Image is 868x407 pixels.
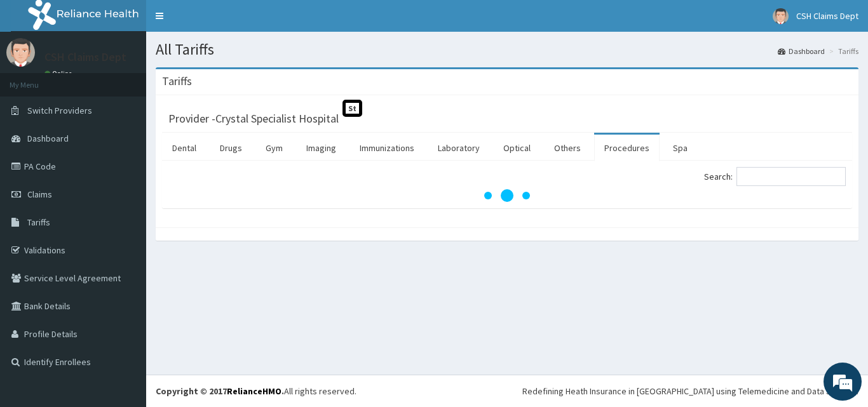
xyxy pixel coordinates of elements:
a: Immunizations [349,135,424,161]
a: Procedures [594,135,660,161]
svg: audio-loading [482,170,532,221]
span: St [342,100,362,117]
span: Dashboard [27,133,69,144]
a: Optical [493,135,541,161]
a: Imaging [296,135,346,161]
h3: Provider - Crystal Specialist Hospital [168,113,339,124]
span: Claims [27,189,52,200]
span: Tariffs [27,217,50,228]
footer: All rights reserved. [146,375,868,407]
strong: Copyright © 2017 . [156,385,284,397]
a: Spa [663,135,698,161]
img: User Image [773,8,789,24]
a: Drugs [210,135,252,161]
a: Dashboard [778,46,825,57]
label: Search: [704,167,846,186]
p: CSH Claims Dept [44,51,126,63]
a: Dental [162,135,207,161]
li: Tariffs [826,46,858,57]
h3: Tariffs [162,76,192,87]
div: Redefining Heath Insurance in [GEOGRAPHIC_DATA] using Telemedicine and Data Science! [522,385,858,397]
span: Switch Providers [27,105,92,116]
input: Search: [736,167,846,186]
a: Laboratory [428,135,490,161]
a: Gym [255,135,293,161]
a: Online [44,69,75,78]
img: User Image [6,38,35,67]
span: CSH Claims Dept [796,10,858,22]
h1: All Tariffs [156,41,858,58]
a: RelianceHMO [227,385,281,397]
a: Others [544,135,591,161]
